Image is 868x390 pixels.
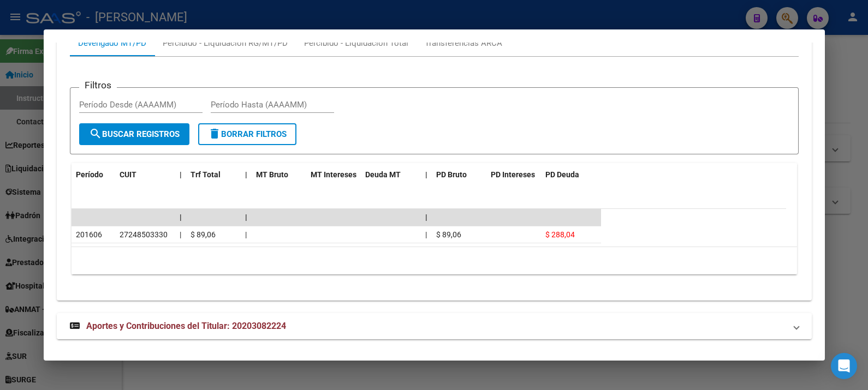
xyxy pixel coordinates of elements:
datatable-header-cell: | [421,163,432,187]
div: Transferencias ARCA [425,37,502,49]
span: Aportes y Contribuciones del Titular: 20203082224 [86,321,286,331]
mat-icon: delete [208,127,221,140]
span: | [245,170,247,179]
button: Buscar Registros [79,123,189,145]
datatable-header-cell: Período [72,163,115,187]
span: | [180,170,182,179]
mat-icon: search [89,127,102,140]
span: $ 89,06 [436,230,461,239]
button: Borrar Filtros [198,123,296,145]
span: | [180,230,181,239]
datatable-header-cell: PD Intereses [486,163,541,187]
span: $ 288,04 [545,230,575,239]
span: | [425,230,427,239]
span: 201606 [76,230,102,239]
span: CUIT [120,170,136,179]
div: Open Intercom Messenger [831,353,857,379]
div: Devengado MT/PD [78,37,146,49]
span: 27248503330 [120,230,168,239]
span: PD Bruto [436,170,467,179]
span: | [425,213,427,221]
span: | [425,170,427,179]
span: PD Deuda [545,170,579,179]
span: PD Intereses [491,170,535,179]
span: Trf Total [191,170,221,179]
datatable-header-cell: Trf Total [186,163,241,187]
datatable-header-cell: Deuda MT [361,163,421,187]
div: Percibido - Liquidación Total [304,37,408,49]
datatable-header-cell: PD Deuda [541,163,601,187]
h3: Filtros [79,79,117,91]
span: Buscar Registros [89,129,180,139]
div: Percibido - Liquidación RG/MT/PD [163,37,288,49]
span: | [180,213,182,221]
datatable-header-cell: PD Bruto [432,163,486,187]
datatable-header-cell: | [175,163,186,187]
span: Período [76,170,103,179]
datatable-header-cell: MT Bruto [252,163,306,187]
span: MT Bruto [256,170,288,179]
span: Deuda MT [365,170,401,179]
datatable-header-cell: MT Intereses [306,163,361,187]
mat-expansion-panel-header: Aportes y Contribuciones del Titular: 20203082224 [57,313,812,339]
datatable-header-cell: CUIT [115,163,175,187]
span: MT Intereses [311,170,356,179]
span: $ 89,06 [191,230,216,239]
span: Borrar Filtros [208,129,287,139]
span: | [245,213,247,221]
span: | [245,230,247,239]
datatable-header-cell: | [241,163,252,187]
